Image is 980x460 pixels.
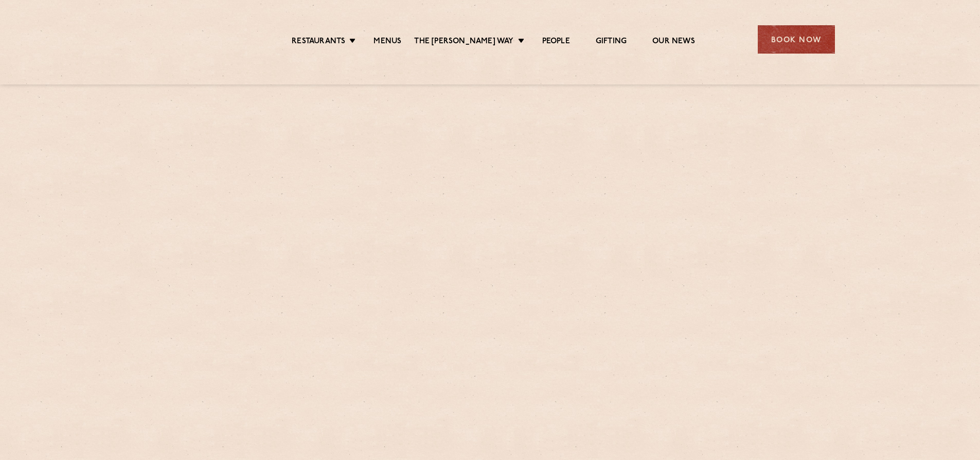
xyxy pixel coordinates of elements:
[373,37,401,48] a: Menus
[414,37,513,48] a: The [PERSON_NAME] Way
[542,37,570,48] a: People
[596,37,627,48] a: Gifting
[292,37,345,48] a: Restaurants
[146,10,235,69] img: svg%3E
[652,37,695,48] a: Our News
[758,25,835,54] div: Book Now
